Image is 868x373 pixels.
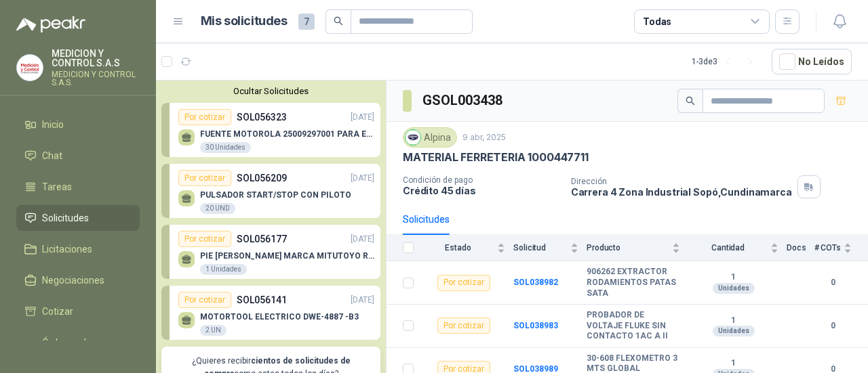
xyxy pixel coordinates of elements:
[713,283,755,294] div: Unidades
[351,172,374,185] p: [DATE]
[178,231,231,247] div: Por cotizar
[688,358,778,369] b: 1
[237,232,287,246] p: SOL056177
[237,292,287,307] p: SOL056141
[42,211,89,225] span: Solicitudes
[298,14,315,30] span: 7
[334,16,343,26] span: search
[16,112,140,137] a: Inicio
[688,272,778,283] b: 1
[462,131,506,144] p: 9 abr, 2025
[422,90,505,111] h3: GSOL003438
[513,243,568,253] span: Solicitud
[16,143,140,169] a: Chat
[200,190,351,200] p: PULSADOR START/STOP CON PILOTO
[16,299,140,324] a: Cotizar
[161,103,380,157] a: Por cotizarSOL056323[DATE] FUENTE MOTOROLA 25009297001 PARA EP45030 Unidades
[16,16,85,32] img: Logo peakr
[201,12,288,31] h1: Mis solicitudes
[688,315,778,326] b: 1
[587,235,688,261] th: Producto
[513,278,558,287] a: SOL038982
[403,175,560,185] p: Condición de pago
[772,49,852,74] button: No Leídos
[161,164,380,218] a: Por cotizarSOL056209[DATE] PULSADOR START/STOP CON PILOTO20 UND
[237,110,287,125] p: SOL056323
[422,235,513,261] th: Estado
[403,150,589,164] p: MATERIAL FERRETERIA 1000447711
[403,127,457,148] div: Alpina
[814,320,852,332] b: 0
[200,325,226,336] div: 2 UN
[437,317,490,334] div: Por cotizar
[42,242,92,257] span: Licitaciones
[161,286,380,340] a: Por cotizarSOL056141[DATE] MOTORTOOL ELECTRICO DWE-4887 -B32 UN
[200,142,251,153] div: 30 Unidades
[52,49,140,68] p: MEDICION Y CONTROL S.A.S
[403,185,560,196] p: Crédito 45 días
[16,236,140,262] a: Licitaciones
[200,251,374,261] p: PIE [PERSON_NAME] MARCA MITUTOYO REF [PHONE_NUMBER]
[178,292,231,308] div: Por cotizar
[513,235,587,261] th: Solicitud
[713,326,755,336] div: Unidades
[42,117,64,132] span: Inicio
[42,304,73,319] span: Cotizar
[17,55,43,81] img: Company Logo
[351,294,374,307] p: [DATE]
[200,129,374,139] p: FUENTE MOTOROLA 25009297001 PARA EP450
[513,321,558,330] a: SOL038983
[406,130,420,145] img: Company Logo
[643,14,671,29] div: Todas
[161,225,380,279] a: Por cotizarSOL056177[DATE] PIE [PERSON_NAME] MARCA MITUTOYO REF [PHONE_NUMBER]1 Unidades
[688,243,768,253] span: Cantidad
[571,186,792,198] p: Carrera 4 Zona Industrial Sopó , Cundinamarca
[52,70,140,87] p: MEDICION Y CONTROL S.A.S.
[686,96,695,106] span: search
[200,203,235,214] div: 20 UND
[161,86,380,96] button: Ocultar Solicitudes
[237,171,287,185] p: SOL056209
[178,109,231,125] div: Por cotizar
[587,243,669,253] span: Producto
[16,174,140,200] a: Tareas
[200,312,359,322] p: MOTORTOOL ELECTRICO DWE-4887 -B3
[437,275,490,291] div: Por cotizar
[587,267,680,299] b: 906262 EXTRACTOR RODAMIENTOS PATAS SATA
[42,335,127,365] span: Órdenes de Compra
[787,235,814,261] th: Docs
[42,179,72,194] span: Tareas
[42,273,104,288] span: Negociaciones
[814,276,852,289] b: 0
[178,170,231,186] div: Por cotizar
[688,235,787,261] th: Cantidad
[351,111,374,124] p: [DATE]
[587,310,680,342] b: PROBADOR DE VOLTAJE FLUKE SIN CONTACTO 1AC A II
[16,330,140,370] a: Órdenes de Compra
[814,243,841,253] span: # COTs
[814,235,868,261] th: # COTs
[16,205,140,231] a: Solicitudes
[351,233,374,246] p: [DATE]
[403,212,450,227] div: Solicitudes
[42,148,62,163] span: Chat
[16,267,140,293] a: Negociaciones
[571,177,792,186] p: Dirección
[692,51,761,72] div: 1 - 3 de 3
[200,264,247,275] div: 1 Unidades
[422,243,494,253] span: Estado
